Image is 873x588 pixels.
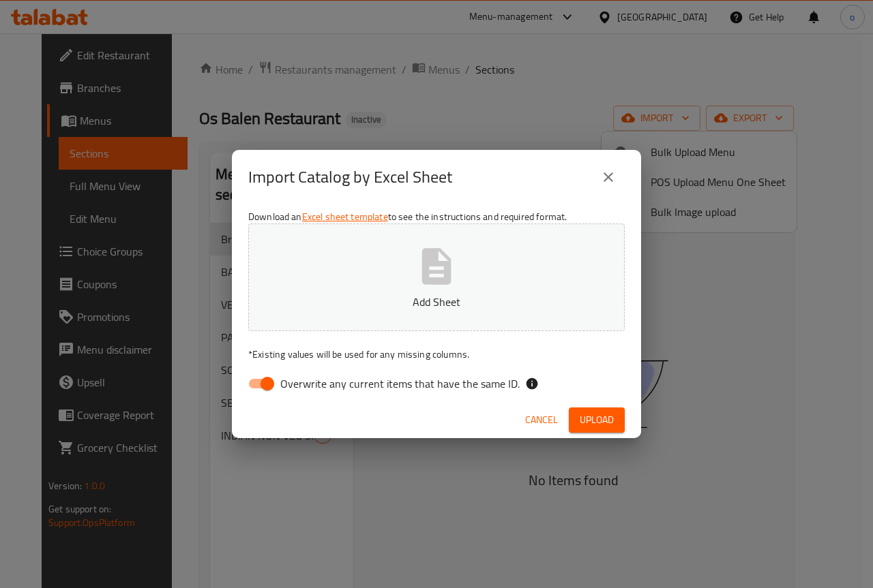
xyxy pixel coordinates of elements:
[248,347,625,361] p: Existing values will be used for any missing columns.
[248,166,452,188] h2: Import Catalog by Excel Sheet
[280,375,520,392] span: Overwrite any current items that have the same ID.
[580,412,614,429] span: Upload
[569,407,625,433] button: Upload
[232,204,641,402] div: Download an to see the instructions and required format.
[525,377,539,390] svg: If the overwrite option isn't selected, then the items that match an existing ID will be ignored ...
[525,412,558,429] span: Cancel
[248,223,625,331] button: Add Sheet
[592,161,625,194] button: close
[302,208,388,226] a: Excel sheet template
[520,407,563,433] button: Cancel
[269,294,604,310] p: Add Sheet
